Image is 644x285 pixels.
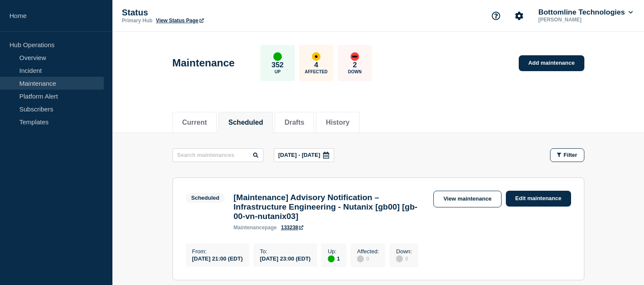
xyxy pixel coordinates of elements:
[228,119,263,126] button: Scheduled
[510,7,528,25] button: Account settings
[156,18,203,24] a: View Status Page
[233,225,277,231] p: page
[278,152,320,158] p: [DATE] - [DATE]
[550,148,584,162] button: Filter
[351,52,359,61] div: down
[433,191,501,207] a: View maintenance
[537,17,626,23] p: [PERSON_NAME]
[122,18,152,24] p: Primary Hub
[312,52,320,61] div: affected
[314,61,318,69] p: 4
[172,148,263,162] input: Search maintenances
[328,248,340,255] p: Up :
[326,119,349,126] button: History
[396,255,412,262] div: 0
[519,55,584,71] a: Add maintenance
[396,248,412,255] p: Down :
[396,255,403,262] div: disabled
[348,69,362,74] p: Down
[272,61,284,69] p: 352
[357,248,379,255] p: Affected :
[537,8,635,17] button: Bottomline Technologies
[260,248,311,255] p: To :
[233,225,265,231] span: maintenance
[182,119,207,126] button: Current
[357,255,379,262] div: 0
[487,7,505,25] button: Support
[191,195,220,201] div: Scheduled
[233,193,425,221] h3: [Maintenance] Advisory Notification – Infrastructure Engineering - Nutanix [gb00] [gb-00-vn-nutan...
[353,61,357,69] p: 2
[275,69,281,74] p: Up
[357,255,364,262] div: disabled
[506,191,571,207] a: Edit maintenance
[305,69,327,74] p: Affected
[328,255,335,262] div: up
[273,52,282,61] div: up
[274,148,335,162] button: [DATE] - [DATE]
[172,57,235,69] h1: Maintenance
[122,8,293,18] p: Status
[564,152,577,158] span: Filter
[192,248,243,255] p: From :
[260,255,311,262] div: [DATE] 23:00 (EDT)
[328,255,340,262] div: 1
[192,255,243,262] div: [DATE] 21:00 (EDT)
[281,225,303,231] a: 133238
[284,119,304,126] button: Drafts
